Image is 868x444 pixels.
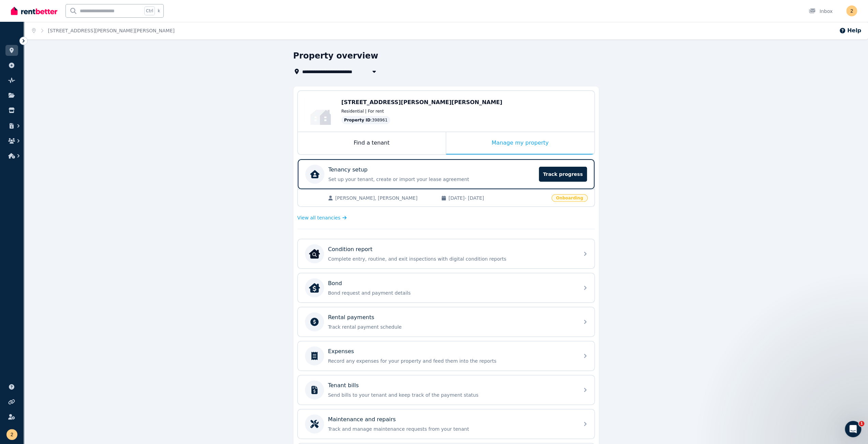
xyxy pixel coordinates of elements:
a: Rental paymentsTrack rental payment schedule [298,307,594,336]
img: Condition report [309,248,320,259]
a: View all tenancies [297,214,347,221]
span: Ctrl [144,6,155,15]
p: Expenses [328,347,354,356]
p: Condition report [328,245,372,253]
span: View all tenancies [297,214,340,221]
p: Rental payments [328,313,374,322]
p: Bond request and payment details [328,290,575,296]
span: [PERSON_NAME], [PERSON_NAME] [335,195,434,201]
button: Help [839,27,861,35]
span: Property ID [344,117,371,123]
a: ExpensesRecord any expenses for your property and feed them into the reports [298,341,594,371]
p: Track and manage maintenance requests from your tenant [328,426,575,432]
p: Set up your tenant, create or import your lease agreement [328,176,535,183]
div: Inbox [809,8,833,15]
a: [STREET_ADDRESS][PERSON_NAME][PERSON_NAME] [48,28,175,33]
h1: Property overview [293,50,378,61]
span: [DATE] - [DATE] [448,195,547,201]
p: Track rental payment schedule [328,324,575,330]
img: 25dickersonloop@gmail.com [846,5,857,16]
a: BondBondBond request and payment details [298,273,594,302]
div: : 398961 [341,116,391,124]
iframe: Intercom live chat [845,421,861,437]
p: Record any expenses for your property and feed them into the reports [328,358,575,364]
p: Tenancy setup [328,166,368,174]
span: Residential | For rent [341,109,384,114]
a: Condition reportCondition reportComplete entry, routine, and exit inspections with digital condit... [298,239,594,268]
p: Bond [328,279,342,287]
a: Tenant billsSend bills to your tenant and keep track of the payment status [298,375,594,405]
span: [STREET_ADDRESS][PERSON_NAME][PERSON_NAME] [341,99,502,105]
a: Maintenance and repairsTrack and manage maintenance requests from your tenant [298,409,594,439]
img: Bond [309,282,320,293]
p: Complete entry, routine, and exit inspections with digital condition reports [328,256,575,262]
div: Find a tenant [298,132,446,154]
nav: Breadcrumb [24,22,183,39]
p: Send bills to your tenant and keep track of the payment status [328,392,575,398]
div: Manage my property [446,132,594,154]
span: Track progress [539,167,587,182]
img: RentBetter [11,6,57,16]
p: Tenant bills [328,381,359,390]
p: Maintenance and repairs [328,415,396,424]
a: Tenancy setupSet up your tenant, create or import your lease agreementTrack progress [298,159,594,189]
span: 1 [859,421,864,426]
img: 25dickersonloop@gmail.com [6,429,17,440]
span: Onboarding [551,194,587,202]
span: k [158,8,160,14]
